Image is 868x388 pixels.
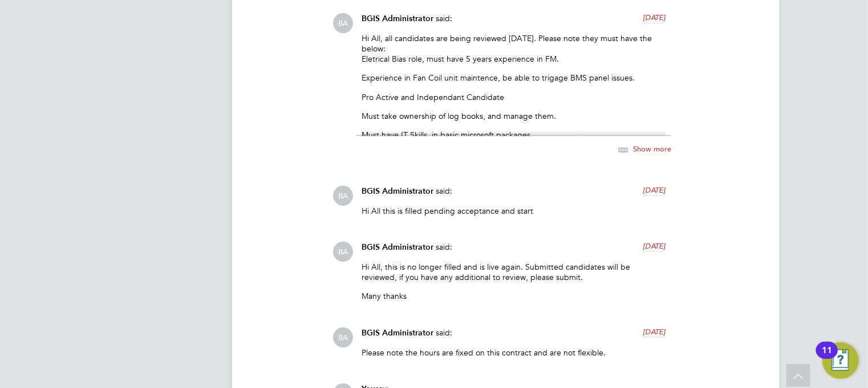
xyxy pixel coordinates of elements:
p: Pro Active and Independant Candidate [362,92,666,102]
span: [DATE] [643,13,666,22]
p: Hi All, all candidates are being reviewed [DATE]. Please note they must have the below: Eletrical... [362,33,666,65]
span: BA [333,186,353,206]
span: said: [436,242,452,252]
p: Hi All this is filled pending acceptance and start [362,206,666,216]
span: BA [333,242,353,262]
p: Must take ownership of log books, and manage them. [362,111,666,121]
span: BGIS Administrator [362,328,433,338]
span: [DATE] [643,327,666,337]
span: [DATE] [643,185,666,195]
p: Must have IT Skills, in basic microsoft packages [362,130,666,140]
p: Many thanks [362,291,666,301]
span: said: [436,186,452,196]
span: BA [333,327,353,347]
span: BGIS Administrator [362,186,433,196]
div: 11 [822,350,832,365]
p: Experience in Fan Coil unit maintence, be able to trigage BMS panel issues. [362,73,666,83]
span: BA [333,13,353,33]
span: BGIS Administrator [362,242,433,252]
button: Open Resource Center, 11 new notifications [822,342,859,379]
span: said: [436,13,452,23]
p: Please note the hours are fixed on this contract and are not flexible. [362,347,666,358]
span: Show more [633,144,671,154]
p: Hi All, this is no longer filled and is live again. Submitted candidates will be reviewed, if you... [362,262,666,282]
span: [DATE] [643,241,666,251]
span: BGIS Administrator [362,14,433,23]
span: said: [436,327,452,338]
